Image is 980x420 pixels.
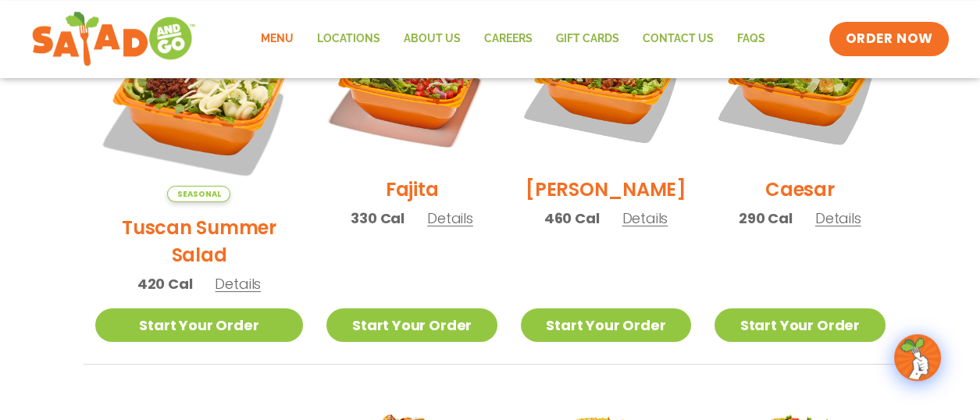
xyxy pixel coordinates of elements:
[391,21,472,57] a: About Us
[543,21,630,57] a: GIFT CARDS
[725,21,776,57] a: FAQs
[95,214,304,269] h2: Tuscan Summer Salad
[215,274,261,294] span: Details
[167,186,230,202] span: Seasonal
[427,208,473,228] span: Details
[630,21,725,57] a: Contact Us
[386,176,439,203] h2: Fajita
[305,21,391,57] a: Locations
[326,308,497,342] a: Start Your Order
[472,21,543,57] a: Careers
[715,308,885,342] a: Start Your Order
[739,208,793,229] span: 290 Cal
[248,21,776,57] nav: Menu
[526,176,686,203] h2: [PERSON_NAME]
[622,208,668,228] span: Details
[351,208,404,229] span: 330 Cal
[521,308,691,342] a: Start Your Order
[815,208,861,228] span: Details
[765,176,835,203] h2: Caesar
[544,208,600,229] span: 460 Cal
[248,21,305,57] a: Menu
[137,273,193,294] span: 420 Cal
[31,8,196,70] img: new-SAG-logo-768×292
[829,22,948,56] a: ORDER NOW
[845,30,932,48] span: ORDER NOW
[95,308,304,342] a: Start Your Order
[896,336,939,379] img: wpChatIcon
